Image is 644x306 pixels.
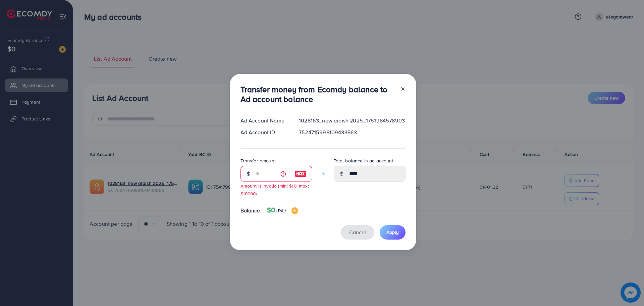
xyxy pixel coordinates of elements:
[386,229,399,236] span: Apply
[334,157,393,164] label: Total balance in ad account
[293,129,411,136] div: 7524715998109433863
[240,183,309,197] small: Amount is invalid (min: $10, max: $10000)
[294,170,307,178] img: image
[380,225,406,240] button: Apply
[267,206,298,214] h4: $0
[341,225,374,240] button: Cancel
[240,207,262,214] span: Balance:
[235,117,294,124] div: Ad Account Name
[240,85,395,104] h3: Transfer money from Ecomdy balance to Ad account balance
[240,157,276,164] label: Transfer amount
[275,207,286,214] span: USD
[293,117,411,124] div: 1028163_new araish 2025_1751984578903
[349,228,366,236] span: Cancel
[291,207,298,214] img: image
[235,129,294,136] div: Ad Account ID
